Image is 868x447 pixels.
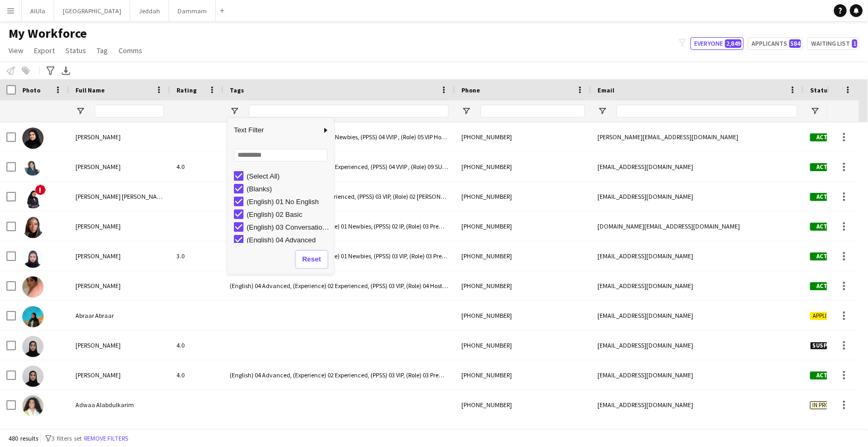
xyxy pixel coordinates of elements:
div: (English) 04 Advanced, (Experience) 02 Experienced, (PPSS) 03 VIP, (Role) 03 Premium [PERSON_NAME] [223,360,455,390]
span: [PERSON_NAME] [75,222,121,230]
img: Abeer Saleh [22,247,44,268]
button: Everyone2,849 [690,37,744,50]
div: [PHONE_NUMBER] [455,152,591,181]
div: Column Filter [227,118,334,274]
div: (English) 03 Conversational, (Experience) 01 Newbies, (PPSS) 02 IP, (Role) 03 Premium [PERSON_NAME] [223,212,455,241]
img: Abeer Fahad Alwallan [22,187,44,208]
img: Abeer Alrasheed [22,157,44,179]
span: Full Name [75,86,105,94]
span: 1 [852,39,857,48]
div: [DOMAIN_NAME][EMAIL_ADDRESS][DOMAIN_NAME] [591,212,804,241]
div: (English) 02 Basic, (Experience) 02 Experienced, (PPSS) 03 VIP, (Role) 02 [PERSON_NAME], (Role) 0... [223,182,455,211]
app-action-btn: Export XLSX [60,64,72,77]
span: Adwaa Alabdulkarim [75,401,134,409]
button: Open Filter Menu [461,106,471,116]
a: Status [61,44,90,57]
a: Comms [114,44,147,57]
div: [PHONE_NUMBER] [455,390,591,419]
div: (English) 04 Advanced, (Experience) 02 Experienced, (PPSS) 03 VIP, (Role) 04 Host & Hostesses [223,271,455,300]
input: Full Name Filter Input [95,105,164,117]
span: Active [810,133,843,141]
span: Comms [119,46,142,55]
div: 4.0 [170,331,223,360]
div: [PHONE_NUMBER] [455,271,591,300]
div: (Blanks) [247,185,331,193]
div: (English) 01 No English [247,198,331,206]
span: Status [65,46,86,55]
span: Active [810,223,843,231]
div: [EMAIL_ADDRESS][DOMAIN_NAME] [591,182,804,211]
span: In progress [810,401,848,409]
span: Abraar Abraar [75,311,114,319]
img: Abrar Yousef [22,336,44,357]
input: Search filter values [234,149,327,162]
span: Export [34,46,55,55]
div: [EMAIL_ADDRESS][DOMAIN_NAME] [591,390,804,419]
img: Abeer Howsawi [22,217,44,238]
span: My Workforce [9,26,87,41]
div: [PERSON_NAME][EMAIL_ADDRESS][DOMAIN_NAME] [591,122,804,151]
span: Active [810,163,843,171]
div: [PHONE_NUMBER] [455,241,591,271]
span: Status [810,86,831,94]
span: Suspended [810,342,847,350]
img: Adwaa Alabdulkarim [22,395,44,417]
input: Phone Filter Input [481,105,585,117]
div: 4.0 [170,152,223,181]
button: Remove filters [82,433,130,444]
span: Active [810,252,843,260]
span: Email [597,86,614,94]
div: [PHONE_NUMBER] [455,212,591,241]
div: [EMAIL_ADDRESS][DOMAIN_NAME] [591,241,804,271]
a: Export [30,44,59,57]
span: View [9,46,23,55]
div: (English) 04 Advanced, (Experience) 02 Experienced, (PPSS) 04 VVIP , (Role) 09 SUPERVISOR “B” [223,152,455,181]
button: Applicants584 [748,37,803,50]
span: [PERSON_NAME] [75,252,121,260]
img: Aahwaq Alghamdi [22,128,44,149]
input: Tags Filter Input [249,105,449,117]
div: (English) 02 Basic [247,210,331,218]
span: [PERSON_NAME] [75,371,121,379]
div: [PHONE_NUMBER] [455,360,591,390]
div: [EMAIL_ADDRESS][DOMAIN_NAME] [591,152,804,181]
div: (English) 04 Advanced [247,236,331,244]
span: ! [35,184,46,195]
button: Jeddah [130,1,169,21]
div: [PHONE_NUMBER] [455,182,591,211]
div: (English) 04 Advanced, (Experience) 01 Newbies, (PPSS) 04 VVIP , (Role) 05 VIP Host & Hostesses [223,122,455,151]
span: Tag [97,46,108,55]
span: [PERSON_NAME] [75,163,121,171]
div: [EMAIL_ADDRESS][DOMAIN_NAME] [591,331,804,360]
span: 584 [789,39,801,48]
button: [GEOGRAPHIC_DATA] [54,1,130,21]
button: Dammam [169,1,216,21]
span: 3 filters set [52,434,82,442]
span: Tags [230,86,244,94]
div: [PHONE_NUMBER] [455,122,591,151]
button: Reset [296,251,327,268]
span: Active [810,282,843,290]
div: [EMAIL_ADDRESS][DOMAIN_NAME] [591,271,804,300]
div: (Select All) [247,172,331,180]
app-action-btn: Advanced filters [44,64,57,77]
span: [PERSON_NAME] [75,133,121,141]
input: Email Filter Input [617,105,797,117]
span: Photo [22,86,40,94]
span: Phone [461,86,480,94]
button: AlUla [22,1,54,21]
div: [EMAIL_ADDRESS][DOMAIN_NAME] [591,301,804,330]
img: Abrar Yousef [22,366,44,387]
span: [PERSON_NAME] [75,341,121,349]
div: 3.0 [170,241,223,271]
span: 2,849 [725,39,741,48]
button: Open Filter Menu [597,106,607,116]
img: Abiar Alshikh [22,276,44,298]
button: Open Filter Menu [75,106,85,116]
div: (English) 03 Conversational, (Experience) 01 Newbies, (PPSS) 03 VIP, (Role) 03 Premium [PERSON_NAME] [223,241,455,271]
span: [PERSON_NAME] [PERSON_NAME] Alwallan [75,192,192,200]
span: [PERSON_NAME] [75,282,121,290]
button: Open Filter Menu [230,106,239,116]
div: (English) 03 Conversational [247,223,331,231]
div: [PHONE_NUMBER] [455,301,591,330]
